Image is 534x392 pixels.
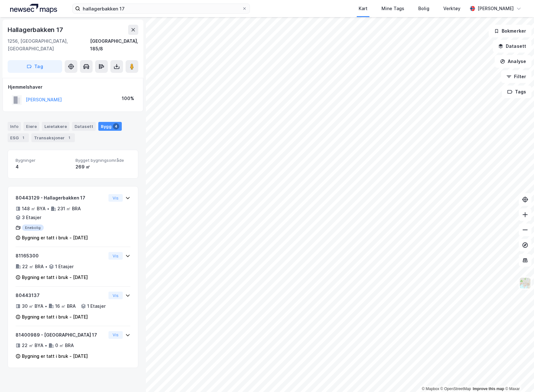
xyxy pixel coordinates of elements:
[8,37,90,53] div: 1256, [GEOGRAPHIC_DATA], [GEOGRAPHIC_DATA]
[473,387,504,391] a: Improve this map
[66,135,72,141] div: 1
[10,4,57,13] img: logo.a4113a55bc3d86da70a041830d287a7e.svg
[381,5,404,12] div: Mine Tags
[478,5,514,12] div: [PERSON_NAME]
[75,163,130,171] div: 269 ㎡
[22,214,41,221] div: 3 Etasjer
[55,263,74,270] div: 1 Etasjer
[42,122,69,131] div: Leietakere
[80,4,242,13] input: Søk på adresse, matrikkel, gårdeiere, leietakere eller personer
[47,206,49,211] div: •
[418,5,429,12] div: Bolig
[108,292,123,299] button: Vis
[8,25,64,35] div: Hallagerbakken 17
[22,205,46,212] div: 148 ㎡ BYA
[16,158,70,163] span: Bygninger
[55,302,76,310] div: 16 ㎡ BRA
[22,234,88,242] div: Bygning er tatt i bruk - [DATE]
[90,37,138,53] div: [GEOGRAPHIC_DATA], 185/8
[495,55,531,68] button: Analyse
[22,352,88,360] div: Bygning er tatt i bruk - [DATE]
[8,60,62,73] button: Tag
[502,362,534,392] iframe: Chat Widget
[72,122,96,131] div: Datasett
[108,331,123,339] button: Vis
[108,194,123,202] button: Vis
[75,158,130,163] span: Bygget bygningsområde
[8,133,29,142] div: ESG
[16,163,70,171] div: 4
[443,5,460,12] div: Verktøy
[502,85,531,98] button: Tags
[45,264,48,269] div: •
[57,205,81,212] div: 231 ㎡ BRA
[20,135,26,141] div: 1
[45,343,47,348] div: •
[501,70,531,83] button: Filter
[98,122,122,131] div: Bygg
[493,40,531,53] button: Datasett
[22,313,88,321] div: Bygning er tatt i bruk - [DATE]
[16,194,106,202] div: 80443129 - Hallagerbakken 17
[113,123,119,130] div: 4
[55,342,74,349] div: 0 ㎡ BRA
[31,133,75,142] div: Transaksjoner
[108,252,123,260] button: Vis
[122,95,134,102] div: 100%
[359,5,368,12] div: Kart
[22,302,43,310] div: 30 ㎡ BYA
[45,304,47,309] div: •
[422,387,439,391] a: Mapbox
[87,302,106,310] div: 1 Etasjer
[16,252,106,260] div: 81165300
[16,292,106,299] div: 80443137
[22,342,43,349] div: 22 ㎡ BYA
[502,362,534,392] div: Kontrollprogram for chat
[440,387,471,391] a: OpenStreetMap
[16,331,106,339] div: 81400989 - [GEOGRAPHIC_DATA] 17
[8,83,138,91] div: Hjemmelshaver
[23,122,39,131] div: Eiere
[489,25,531,37] button: Bokmerker
[8,122,21,131] div: Info
[22,274,88,281] div: Bygning er tatt i bruk - [DATE]
[22,263,44,270] div: 22 ㎡ BRA
[519,277,531,289] img: Z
